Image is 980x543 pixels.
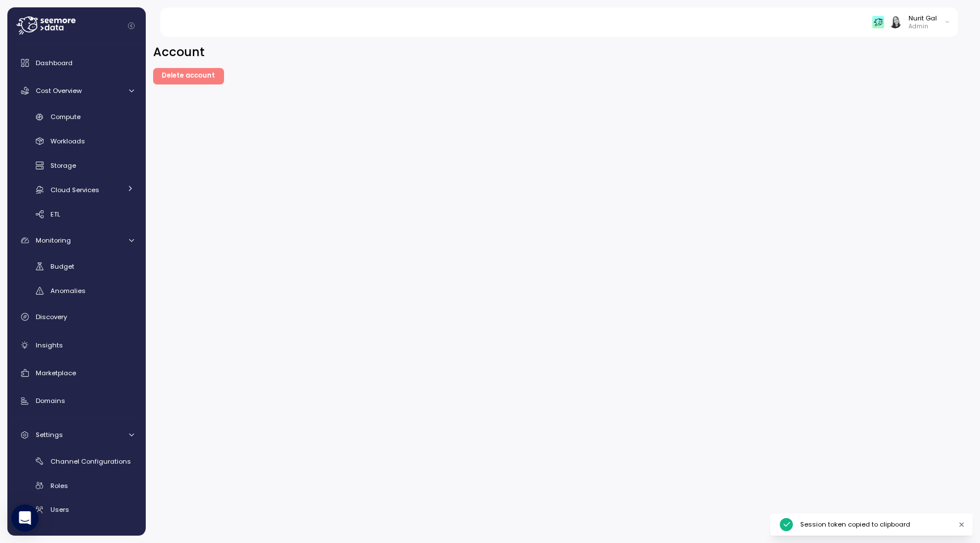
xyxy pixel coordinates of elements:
[12,334,141,357] a: Insights
[12,132,141,151] a: Workloads
[12,257,141,276] a: Budget
[36,236,71,245] span: Monitoring
[50,262,74,271] span: Budget
[12,362,141,384] a: Marketplace
[36,430,63,439] span: Settings
[36,368,76,377] span: Marketplace
[12,500,141,519] a: Users
[12,476,141,495] a: Roles
[12,282,141,300] a: Anomalies
[50,286,86,295] span: Anomalies
[50,161,76,170] span: Storage
[909,23,937,31] p: Admin
[36,341,63,350] span: Insights
[12,52,141,74] a: Dashboard
[124,22,138,30] button: Collapse navigation
[50,112,81,121] span: Compute
[800,520,951,529] div: Session token copied to clipboard
[50,137,85,146] span: Workloads
[12,156,141,175] a: Storage
[50,457,131,466] span: Channel Configurations
[36,396,65,405] span: Domains
[50,481,68,490] span: Roles
[50,210,60,219] span: ETL
[36,58,73,67] span: Dashboard
[50,185,99,194] span: Cloud Services
[12,79,141,102] a: Cost Overview
[12,306,141,328] a: Discovery
[12,229,141,252] a: Monitoring
[153,44,973,61] h2: Account
[162,69,215,84] span: Delete account
[889,16,901,28] img: ACg8ocIVugc3DtI--ID6pffOeA5XcvoqExjdOmyrlhjOptQpqjom7zQ=s96-c
[12,205,141,223] a: ETL
[12,390,141,413] a: Domains
[872,16,884,28] img: 65f98ecb31a39d60f1f315eb.PNG
[12,108,141,126] a: Compute
[36,86,82,95] span: Cost Overview
[11,504,39,532] div: Open Intercom Messenger
[909,14,937,23] div: Nurit Gal
[36,312,67,321] span: Discovery
[12,180,141,199] a: Cloud Services
[153,68,224,84] button: Delete account
[12,424,141,447] a: Settings
[12,452,141,470] a: Channel Configurations
[50,505,69,514] span: Users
